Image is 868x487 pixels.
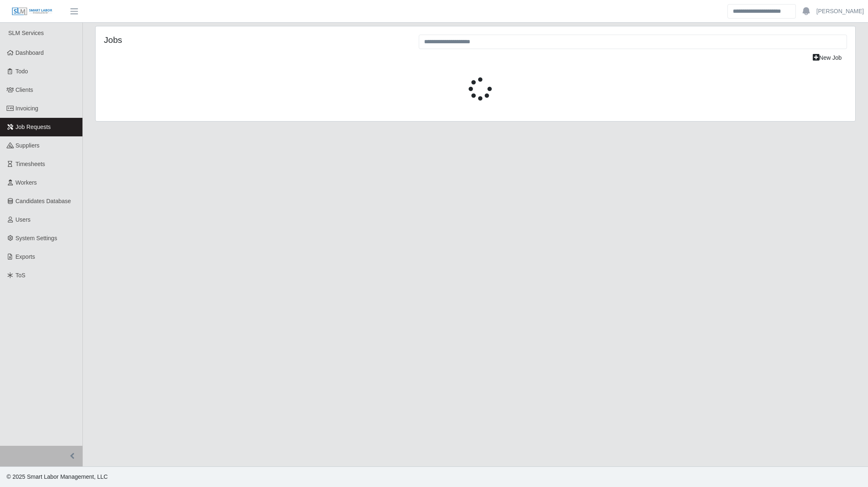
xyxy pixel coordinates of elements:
[16,49,44,56] span: Dashboard
[16,68,28,75] span: Todo
[16,142,40,149] span: Suppliers
[807,51,847,65] a: New Job
[16,198,71,204] span: Candidates Database
[16,179,37,186] span: Workers
[727,4,796,19] input: Search
[16,124,51,130] span: Job Requests
[16,235,57,241] span: System Settings
[16,105,38,112] span: Invoicing
[12,7,53,16] img: SLM Logo
[16,272,26,279] span: ToS
[7,473,108,480] span: © 2025 Smart Labor Management, LLC
[16,161,45,167] span: Timesheets
[16,216,31,223] span: Users
[816,7,864,16] a: [PERSON_NAME]
[104,35,406,45] h4: Jobs
[8,30,44,36] span: SLM Services
[16,87,33,93] span: Clients
[16,253,35,260] span: Exports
